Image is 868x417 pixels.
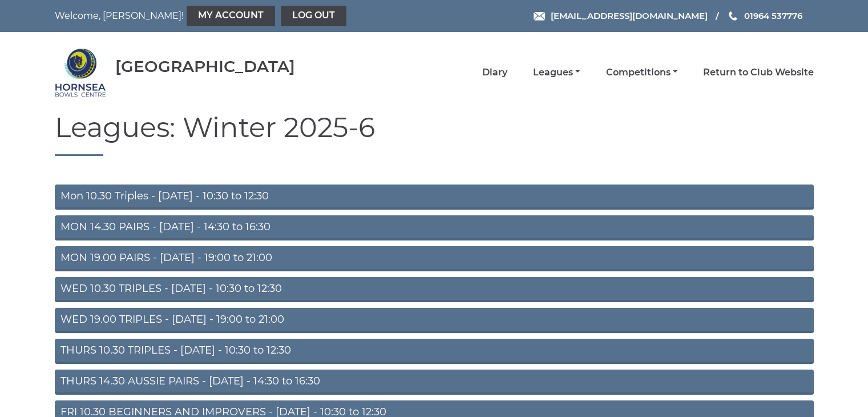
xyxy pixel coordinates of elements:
h1: Leagues: Winter 2025-6 [55,113,814,156]
span: [EMAIL_ADDRESS][DOMAIN_NAME] [550,10,707,21]
a: Leagues [533,66,580,79]
a: Return to Club Website [703,66,814,79]
img: Phone us [729,11,737,21]
a: Diary [482,66,507,79]
a: Log out [281,6,346,26]
a: MON 19.00 PAIRS - [DATE] - 19:00 to 21:00 [55,246,814,271]
a: MON 14.30 PAIRS - [DATE] - 14:30 to 16:30 [55,215,814,240]
a: THURS 10.30 TRIPLES - [DATE] - 10:30 to 12:30 [55,339,814,364]
div: [GEOGRAPHIC_DATA] [115,58,295,75]
nav: Welcome, [PERSON_NAME]! [55,6,361,26]
a: My Account [187,6,275,26]
a: Phone us 01964 537776 [727,9,802,22]
img: Email [534,12,545,21]
span: 01964 537776 [744,10,802,21]
a: WED 19.00 TRIPLES - [DATE] - 19:00 to 21:00 [55,308,814,333]
a: Email [EMAIL_ADDRESS][DOMAIN_NAME] [534,9,707,22]
a: Mon 10.30 Triples - [DATE] - 10:30 to 12:30 [55,185,814,210]
a: THURS 14.30 AUSSIE PAIRS - [DATE] - 14:30 to 16:30 [55,370,814,395]
img: Hornsea Bowls Centre [55,47,106,98]
a: WED 10.30 TRIPLES - [DATE] - 10:30 to 12:30 [55,277,814,302]
a: Competitions [605,66,677,79]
